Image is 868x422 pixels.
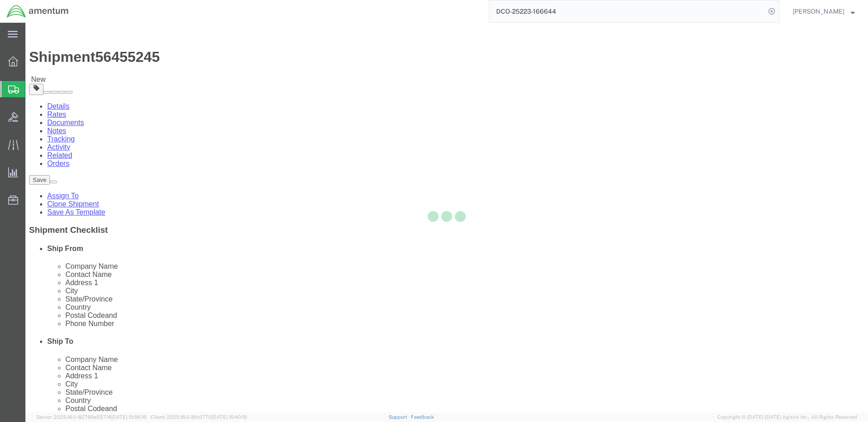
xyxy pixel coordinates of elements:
[792,6,855,17] button: [PERSON_NAME]
[36,414,147,420] span: Server: 2025.16.0-82789e55714
[212,414,247,420] span: [DATE] 10:40:19
[717,413,857,421] span: Copyright © [DATE]-[DATE] Agistix Inc., All Rights Reserved
[111,414,147,420] span: [DATE] 10:56:16
[489,0,765,22] input: Search for shipment number, reference number
[151,414,247,420] span: Client: 2025.16.0-8fc0770
[411,414,434,420] a: Feedback
[793,6,844,16] span: Judy Smith
[389,414,411,420] a: Support
[6,5,69,18] img: logo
